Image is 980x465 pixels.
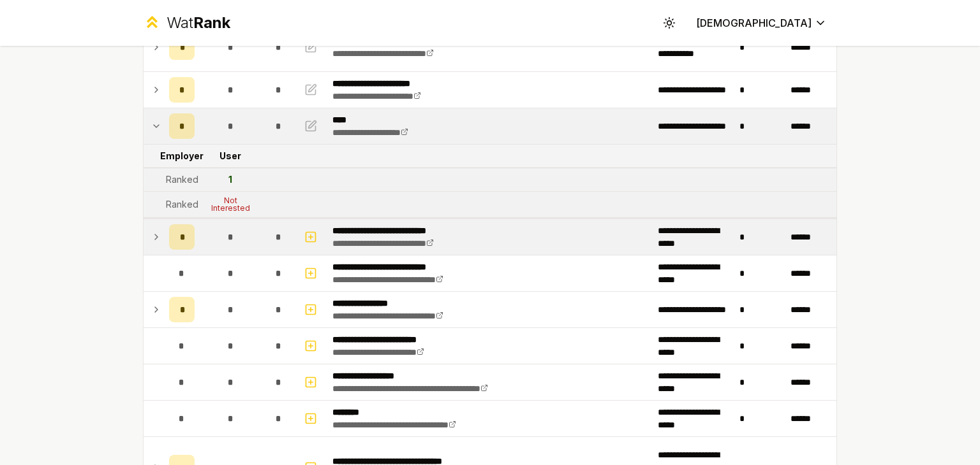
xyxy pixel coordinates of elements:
span: Rank [193,13,230,32]
div: 1 [228,173,232,186]
button: [DEMOGRAPHIC_DATA] [686,11,837,34]
div: Ranked [166,173,198,186]
span: [DEMOGRAPHIC_DATA] [696,15,812,31]
div: Ranked [166,198,198,211]
a: WatRank [143,13,230,33]
td: User [200,145,261,168]
td: Employer [164,145,200,168]
div: Wat [167,13,230,33]
div: Not Interested [205,197,256,212]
